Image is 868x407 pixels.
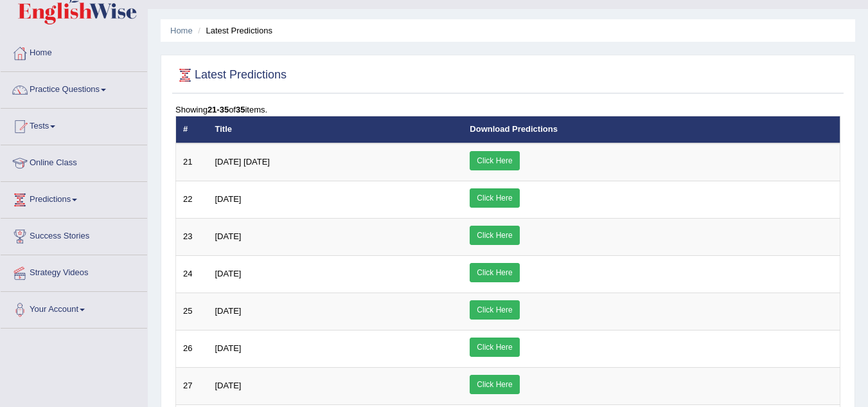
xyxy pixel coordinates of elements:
[176,218,208,255] td: 23
[236,105,245,114] b: 35
[1,255,147,287] a: Strategy Videos
[176,181,208,218] td: 22
[1,145,147,177] a: Online Class
[470,263,519,282] a: Click Here
[470,338,519,357] a: Click Here
[215,269,242,278] span: [DATE]
[1,292,147,324] a: Your Account
[470,300,519,320] a: Click Here
[215,157,270,167] span: [DATE] [DATE]
[470,375,519,394] a: Click Here
[175,104,840,116] div: Showing of items.
[176,330,208,367] td: 26
[1,72,147,104] a: Practice Questions
[215,306,242,316] span: [DATE]
[470,226,519,245] a: Click Here
[176,255,208,293] td: 24
[215,194,242,204] span: [DATE]
[463,116,840,143] th: Download Predictions
[470,151,519,170] a: Click Here
[170,26,193,35] a: Home
[1,35,147,68] a: Home
[176,293,208,330] td: 25
[176,143,208,181] td: 21
[1,109,147,141] a: Tests
[176,116,208,143] th: #
[215,381,242,390] span: [DATE]
[208,105,229,114] b: 21-35
[208,116,463,143] th: Title
[176,367,208,404] td: 27
[470,188,519,208] a: Click Here
[1,182,147,214] a: Predictions
[195,24,272,37] li: Latest Predictions
[215,343,242,353] span: [DATE]
[1,219,147,251] a: Success Stories
[215,231,242,241] span: [DATE]
[175,66,287,85] h2: Latest Predictions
